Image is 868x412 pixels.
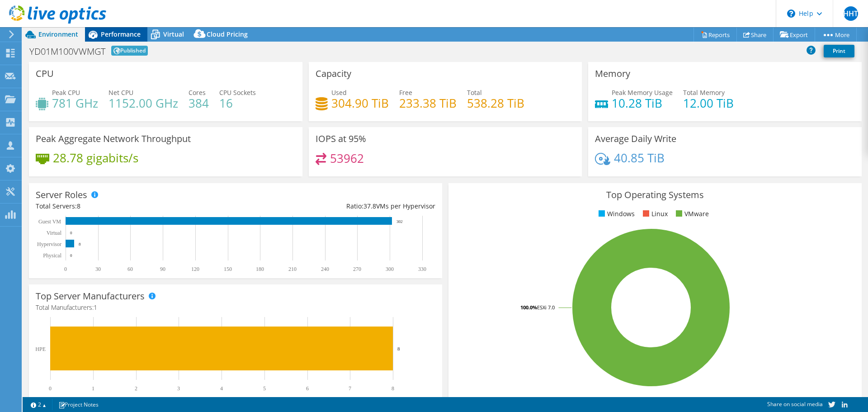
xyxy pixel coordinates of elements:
[736,28,774,42] a: Share
[316,69,351,79] h3: Capacity
[24,399,52,410] a: 2
[36,201,236,211] div: Total Servers:
[38,30,78,38] span: Environment
[101,30,141,38] span: Performance
[79,242,81,246] text: 8
[363,202,376,210] span: 37.8
[641,209,668,219] li: Linux
[392,385,394,392] text: 8
[36,190,87,200] h3: Server Roles
[219,98,256,108] h4: 16
[47,230,62,236] text: Virtual
[49,385,52,392] text: 0
[399,98,457,108] h4: 233.38 TiB
[36,134,191,144] h3: Peak Aggregate Network Throughput
[43,252,61,259] text: Physical
[77,202,80,210] span: 8
[330,153,364,163] h4: 53962
[844,6,858,21] span: HHT
[537,304,555,311] tspan: ESXi 7.0
[191,266,199,272] text: 120
[135,385,137,392] text: 2
[306,385,309,392] text: 6
[824,45,854,57] a: Print
[70,253,72,258] text: 0
[37,241,61,247] text: Hypervisor
[256,266,264,272] text: 180
[35,346,46,352] text: HPE
[787,9,795,18] svg: \n
[595,134,676,144] h3: Average Daily Write
[224,266,232,272] text: 150
[773,28,815,42] a: Export
[288,266,297,272] text: 210
[399,88,412,97] span: Free
[331,98,389,108] h4: 304.90 TiB
[70,231,72,235] text: 0
[467,98,524,108] h4: 538.28 TiB
[353,266,361,272] text: 270
[683,98,734,108] h4: 12.00 TiB
[236,201,435,211] div: Ratio: VMs per Hypervisor
[94,303,97,312] span: 1
[36,303,435,313] h4: Total Manufacturers:
[160,266,165,272] text: 90
[767,400,823,408] span: Share on social media
[64,266,67,272] text: 0
[92,385,94,392] text: 1
[36,291,145,301] h3: Top Server Manufacturers
[595,69,630,79] h3: Memory
[386,266,394,272] text: 300
[53,153,138,163] h4: 28.78 gigabits/s
[177,385,180,392] text: 3
[220,385,223,392] text: 4
[418,266,426,272] text: 330
[29,47,105,56] h1: YD01M100VWMGT
[163,30,184,38] span: Virtual
[111,46,148,56] span: Published
[397,346,400,351] text: 8
[674,209,709,219] li: VMware
[52,88,80,97] span: Peak CPU
[316,134,366,144] h3: IOPS at 95%
[189,88,206,97] span: Cores
[38,218,61,225] text: Guest VM
[331,88,347,97] span: Used
[455,190,855,200] h3: Top Operating Systems
[108,98,178,108] h4: 1152.00 GHz
[52,98,98,108] h4: 781 GHz
[36,69,54,79] h3: CPU
[815,28,857,42] a: More
[683,88,725,97] span: Total Memory
[321,266,329,272] text: 240
[189,98,209,108] h4: 384
[127,266,133,272] text: 60
[396,219,403,224] text: 302
[520,304,537,311] tspan: 100.0%
[612,88,673,97] span: Peak Memory Usage
[207,30,248,38] span: Cloud Pricing
[219,88,256,97] span: CPU Sockets
[349,385,351,392] text: 7
[693,28,737,42] a: Reports
[612,98,673,108] h4: 10.28 TiB
[467,88,482,97] span: Total
[95,266,101,272] text: 30
[263,385,266,392] text: 5
[52,399,105,410] a: Project Notes
[108,88,133,97] span: Net CPU
[614,153,665,163] h4: 40.85 TiB
[596,209,635,219] li: Windows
